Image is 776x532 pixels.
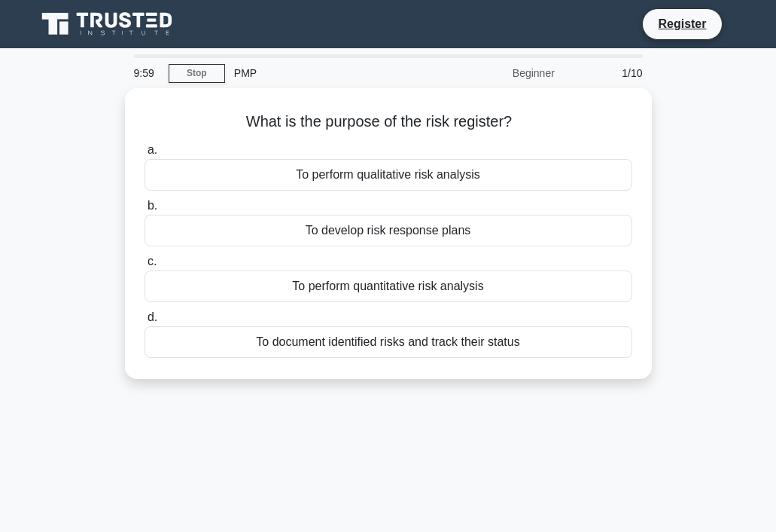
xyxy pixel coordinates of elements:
div: PMP [225,58,432,88]
span: a. [148,143,157,156]
div: To develop risk response plans [145,215,632,246]
h5: What is the purpose of the risk register? [143,112,634,132]
div: Beginner [432,58,564,88]
div: To perform qualitative risk analysis [145,159,632,191]
span: c. [148,255,157,268]
div: 9:59 [125,58,169,88]
span: b. [148,199,157,212]
span: d. [148,310,157,323]
div: To perform quantitative risk analysis [145,271,632,302]
div: 1/10 [564,58,652,88]
a: Stop [169,64,225,83]
div: To document identified risks and track their status [145,326,632,358]
a: Register [649,14,715,33]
